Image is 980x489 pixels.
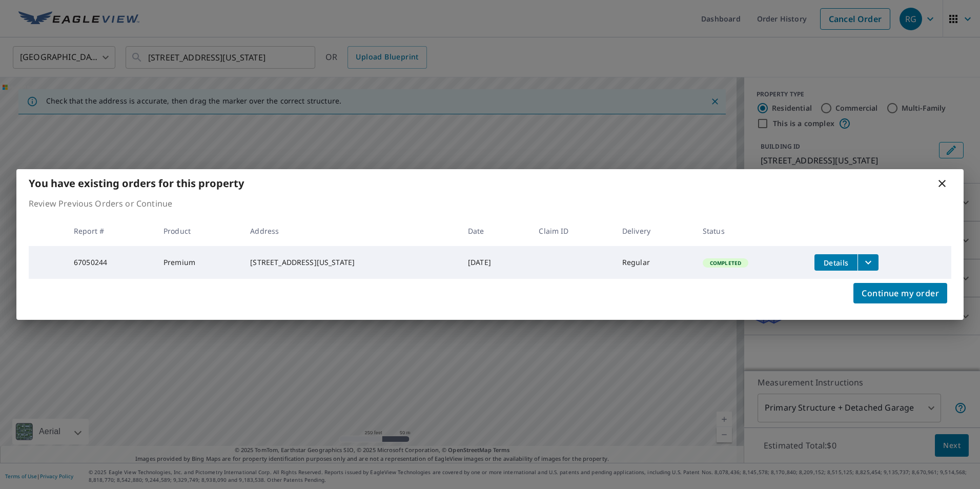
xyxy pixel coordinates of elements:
[857,254,879,271] button: filesDropdownBtn-67050244
[66,246,155,279] td: 67050244
[695,216,806,246] th: Status
[250,257,452,268] div: [STREET_ADDRESS][US_STATE]
[29,176,244,190] b: You have existing orders for this property
[862,286,939,300] span: Continue my order
[530,216,614,246] th: Claim ID
[155,216,242,246] th: Product
[614,246,695,279] td: Regular
[29,197,951,210] p: Review Previous Orders or Continue
[814,254,857,271] button: detailsBtn-67050244
[614,216,695,246] th: Delivery
[242,216,460,246] th: Address
[853,283,947,303] button: Continue my order
[155,246,242,279] td: Premium
[460,246,530,279] td: [DATE]
[821,258,851,268] span: Details
[66,216,155,246] th: Report #
[460,216,530,246] th: Date
[704,259,747,267] span: Completed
